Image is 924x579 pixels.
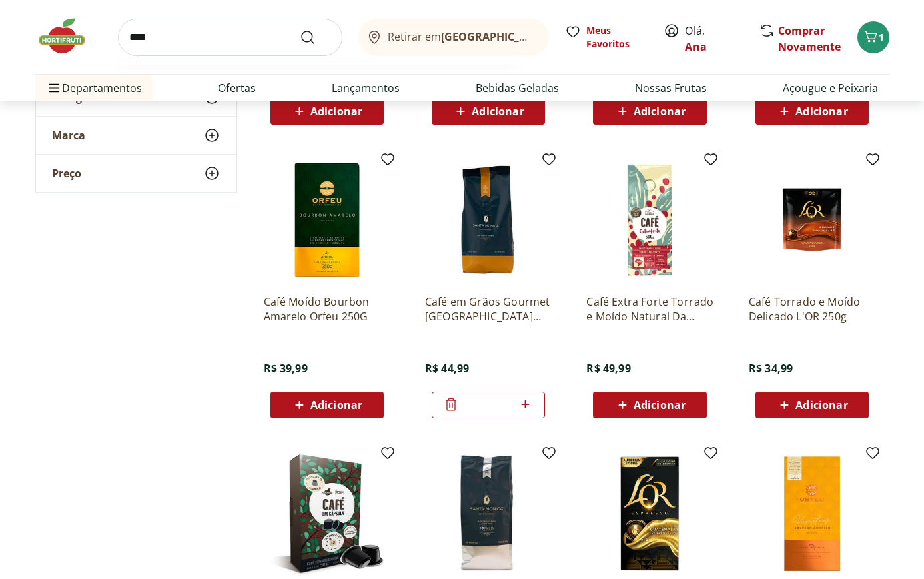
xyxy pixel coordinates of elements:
button: Adicionar [270,392,384,418]
img: Café Moído Bourbon Amarelo Orfeu 250G [264,157,390,283]
span: Preço [52,167,81,180]
input: search [118,19,342,56]
a: Café em Grãos Gourmet [GEOGRAPHIC_DATA] 250g [425,294,552,324]
span: R$ 49,99 [586,361,630,376]
span: Adicionar [634,106,686,117]
span: Departamentos [46,72,142,104]
img: Hortifruti [35,16,102,56]
a: Ana [685,39,707,54]
span: Adicionar [310,400,362,410]
a: Comprar Novamente [778,23,841,54]
button: Adicionar [755,98,869,125]
button: Retirar em[GEOGRAPHIC_DATA]/[GEOGRAPHIC_DATA] [358,19,549,56]
a: Lançamentos [332,80,400,96]
span: Marca [52,129,85,142]
button: Marca [36,117,236,154]
b: [GEOGRAPHIC_DATA]/[GEOGRAPHIC_DATA] [441,29,666,44]
span: R$ 39,99 [264,361,308,376]
a: Nossas Frutas [635,80,707,96]
span: R$ 34,99 [749,361,793,376]
a: Meus Favoritos [565,24,648,51]
span: Adicionar [795,106,847,117]
a: Açougue e Peixaria [783,80,878,96]
button: Adicionar [432,98,545,125]
button: Preço [36,155,236,192]
button: Submit Search [300,29,332,45]
span: Retirar em [388,31,535,43]
a: Bebidas Geladas [476,80,559,96]
img: Cápsulas De Café Bourbon Amarelo Orfeu 50G [749,450,875,577]
button: Menu [46,72,62,104]
span: Adicionar [634,400,686,410]
img: Café Premium Torrado e Moído Santa Monica 500g [425,450,552,577]
img: Café em Grãos Gourmet Santa Monica 250g [425,157,552,283]
img: Cápsulas de Café Expresso Guatemala L'OR 52g [586,450,713,577]
img: Café Extra Forte Torrado e Moído Natural Da Terra 500g [586,157,713,283]
span: Adicionar [795,400,847,410]
button: Carrinho [857,21,889,53]
span: R$ 44,99 [425,361,469,376]
span: Meus Favoritos [586,24,648,51]
a: Ofertas [218,80,256,96]
span: Adicionar [472,106,524,117]
button: Adicionar [593,392,707,418]
img: Café em Capsula Intenso 12 Natural Da Terra 50g [264,450,390,577]
button: Adicionar [755,392,869,418]
span: 1 [879,31,884,43]
a: Café Moído Bourbon Amarelo Orfeu 250G [264,294,390,324]
span: Olá, [685,23,745,55]
button: Adicionar [270,98,384,125]
a: Café Extra Forte Torrado e Moído Natural Da Terra 500g [586,294,713,324]
button: Adicionar [593,98,707,125]
img: Café Torrado e Moído Delicado L'OR 250g [749,157,875,283]
span: Adicionar [310,106,362,117]
a: Café Torrado e Moído Delicado L'OR 250g [749,294,875,324]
